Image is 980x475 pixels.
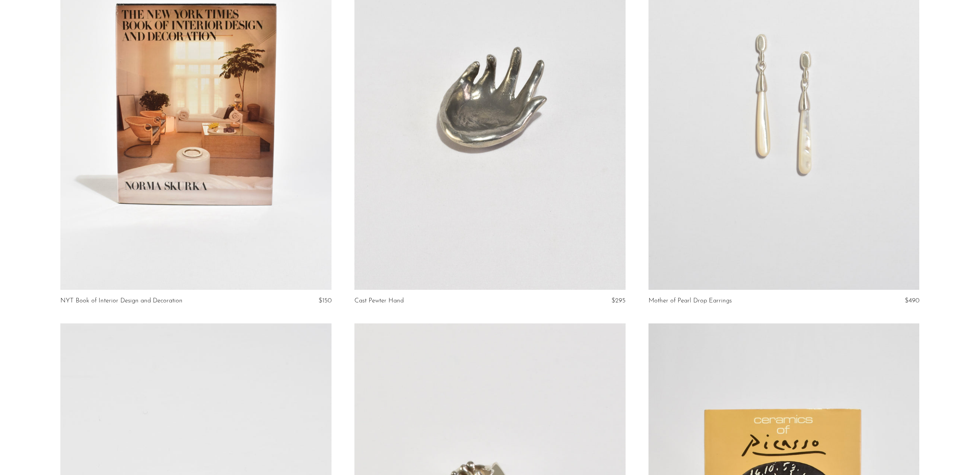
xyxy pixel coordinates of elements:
span: $490 [905,297,919,304]
span: $295 [611,297,626,304]
a: Cast Pewter Hand [354,297,404,304]
a: Mother of Pearl Drop Earrings [648,297,732,304]
span: $150 [319,297,332,304]
a: NYT Book of Interior Design and Decoration [60,297,183,304]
